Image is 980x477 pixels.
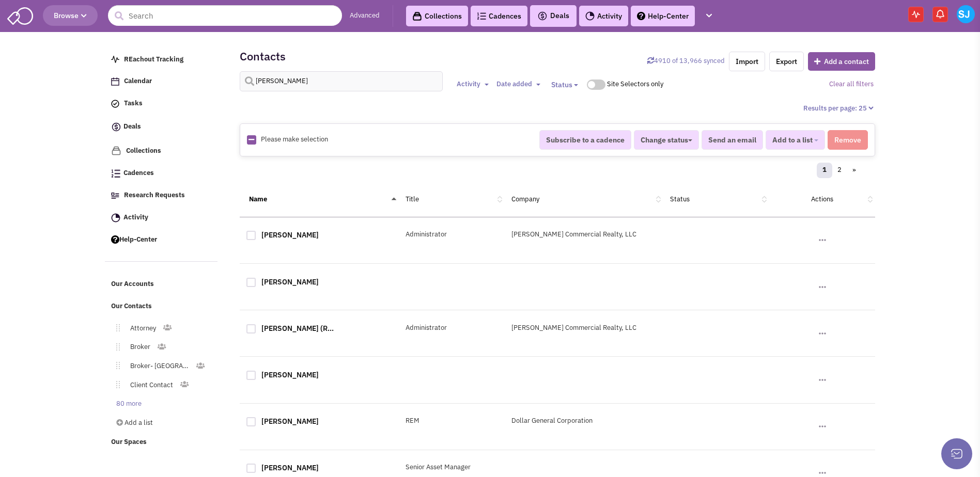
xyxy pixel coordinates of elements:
[637,12,645,20] img: help.png
[111,121,121,133] img: icon-deals.svg
[106,396,148,411] a: 80 more
[729,52,765,71] a: Import
[511,195,539,203] a: Company
[106,50,219,70] a: REachout Tracking
[106,94,219,114] a: Tasks
[126,146,161,155] span: Collections
[847,163,862,178] a: »
[7,5,33,25] img: SmartAdmin
[399,323,505,333] div: Administrator
[106,186,219,205] a: Research Requests
[111,280,154,289] span: Our Accounts
[454,79,492,90] button: Activity
[957,5,975,23] img: Sarah Jones
[123,213,148,221] span: Activity
[111,302,152,311] span: Our Contacts
[261,230,319,240] a: [PERSON_NAME]
[111,100,119,108] img: icon-tasks.png
[670,195,690,203] a: Status
[111,324,120,331] img: Move.png
[111,213,120,222] img: Activity.png
[406,6,468,26] a: Collections
[249,195,267,203] a: Name
[579,6,628,26] a: Activity
[399,463,505,472] div: Senior Asset Manager
[261,135,328,144] span: Please make selection
[240,52,286,61] h2: Contacts
[399,230,505,240] div: Administrator
[120,321,162,336] a: Attorney
[124,190,185,199] span: Research Requests
[350,11,380,21] a: Advanced
[412,11,422,21] img: icon-collection-lavender-black.svg
[111,343,120,351] img: Move.png
[111,193,119,199] img: Research.png
[240,71,443,91] input: Search contacts
[111,169,120,178] img: Cadences_logo.png
[817,163,832,178] a: 1
[111,77,119,86] img: Calendar.png
[811,195,833,203] a: Actions
[120,378,179,393] a: Client Contact
[505,323,664,333] div: [PERSON_NAME] Commercial Realty, LLC
[505,416,664,426] div: Dollar General Corporation
[261,277,319,287] a: [PERSON_NAME]
[120,359,196,374] a: Broker- [GEOGRAPHIC_DATA]
[457,79,480,88] span: Activity
[111,438,147,447] span: Our Spaces
[832,163,847,178] a: 2
[106,230,219,250] a: Help-Center
[111,235,119,244] img: help.png
[406,195,419,203] a: Title
[111,362,120,369] img: Move.png
[261,463,319,472] a: [PERSON_NAME]
[120,340,157,355] a: Broker
[505,230,664,240] div: [PERSON_NAME] Commercial Realty, LLC
[607,79,667,89] div: Site Selectors only
[399,416,505,426] div: REM
[111,381,120,388] img: Move.png
[647,56,725,65] a: Sync contacts with Retailsphere
[43,5,98,26] button: Browse
[551,80,572,89] span: Status
[261,417,319,426] a: [PERSON_NAME]
[261,324,334,333] a: [PERSON_NAME] (R...
[108,5,342,26] input: Search
[54,11,87,20] span: Browse
[124,99,143,108] span: Tasks
[111,146,121,156] img: icon-collection-lavender.png
[247,135,256,145] img: Rectangle.png
[106,208,219,228] a: Activity
[123,169,154,178] span: Cadences
[631,6,695,26] a: Help-Center
[769,52,804,71] a: Export
[496,79,532,88] span: Date added
[106,141,219,161] a: Collections
[471,6,527,26] a: Cadences
[261,370,319,379] a: [PERSON_NAME]
[537,11,569,20] span: Deals
[829,79,874,88] a: Clear all filters
[106,116,219,138] a: Deals
[808,52,875,71] button: Add a contact
[534,9,572,23] button: Deals
[124,55,183,63] span: REachout Tracking
[106,72,219,91] a: Calendar
[545,75,584,94] button: Status
[537,10,548,22] img: icon-deals.svg
[539,130,631,150] button: Subscribe to a cadence
[124,77,152,86] span: Calendar
[106,433,219,452] a: Our Spaces
[106,164,219,183] a: Cadences
[585,11,595,21] img: Activity.png
[493,79,543,90] button: Date added
[106,275,219,294] a: Our Accounts
[828,130,868,150] button: Remove
[106,297,219,316] a: Our Contacts
[477,12,486,20] img: Cadences_logo.png
[106,416,216,431] a: Add a list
